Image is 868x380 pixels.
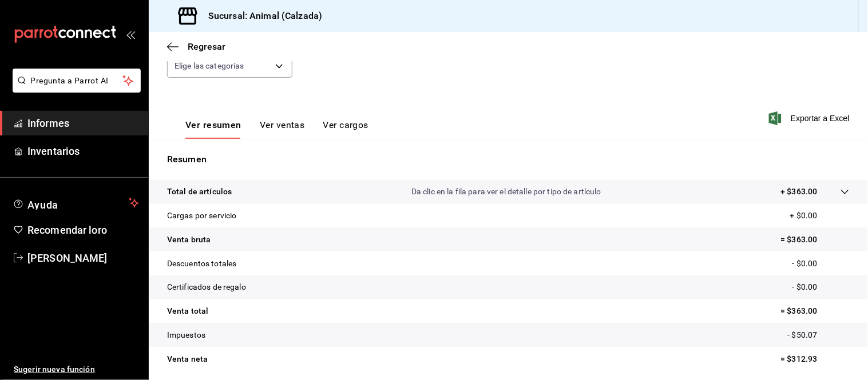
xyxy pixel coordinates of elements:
button: Exportar a Excel [771,111,850,125]
button: Pregunta a Parrot AI [13,69,141,93]
font: Impuestos [167,330,205,339]
div: pestañas de navegación [185,119,368,139]
font: Recomendar loro [27,224,107,236]
font: Venta total [167,306,208,315]
font: Ayuda [27,199,58,211]
font: Sucursal: Animal (Calzada) [208,10,322,21]
font: Resumen [167,154,207,165]
font: Sugerir nueva función [14,365,95,374]
font: - $0.00 [792,259,818,268]
font: Informes [27,117,69,129]
font: Exportar a Excel [791,114,850,123]
font: = $312.93 [781,354,818,363]
a: Pregunta a Parrot AI [8,83,141,95]
font: - $50.07 [788,330,818,339]
font: Elige las categorías [175,61,244,70]
font: Ver resumen [185,119,241,130]
font: Regresar [188,41,225,52]
button: Regresar [167,41,225,52]
font: - $0.00 [792,282,818,291]
font: Da clic en la fila para ver el detalle por tipo de artículo [411,187,601,196]
font: Total de artículos [167,187,232,196]
font: Venta bruta [167,235,211,244]
font: [PERSON_NAME] [27,252,108,264]
font: Pregunta a Parrot AI [31,76,109,85]
font: Venta neta [167,354,208,363]
font: Certificados de regalo [167,282,246,291]
font: Cargas por servicio [167,211,237,220]
font: + $363.00 [781,187,818,196]
font: = $363.00 [781,235,818,244]
font: Descuentos totales [167,259,236,268]
font: Inventarios [27,145,80,157]
font: Ver cargos [323,119,369,130]
font: + $0.00 [790,211,818,220]
button: abrir_cajón_menú [126,30,135,39]
font: = $363.00 [781,306,818,315]
font: Ver ventas [260,119,305,130]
